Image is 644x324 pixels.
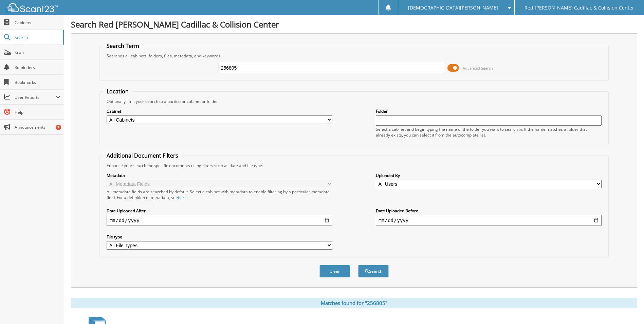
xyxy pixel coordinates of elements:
[103,88,132,95] legend: Location
[376,215,602,226] input: end
[15,65,60,70] span: Reminders
[376,173,602,178] label: Uploaded By
[103,42,143,50] legend: Search Term
[178,195,187,200] a: here
[71,298,637,308] div: Matches found for "256805"
[358,265,389,277] button: Search
[103,152,182,159] legend: Additional Document Filters
[408,6,498,10] span: [DEMOGRAPHIC_DATA][PERSON_NAME]
[15,79,60,85] span: Bookmarks
[107,234,332,240] label: File type
[56,125,61,130] div: 7
[107,173,332,178] label: Metadata
[107,189,332,200] div: All metadata fields are searched by default. Select a cabinet with metadata to enable filtering b...
[376,126,602,138] div: Select a cabinet and begin typing the name of the folder you want to search in. If the name match...
[15,124,60,130] span: Announcements
[319,265,350,277] button: Clear
[376,208,602,214] label: Date Uploaded Before
[15,109,60,115] span: Help
[15,50,60,55] span: Scan
[376,108,602,114] label: Folder
[107,108,332,114] label: Cabinet
[7,3,58,12] img: scan123-logo-white.svg
[103,98,605,104] div: Optionally limit your search to a particular cabinet or folder
[525,6,634,10] span: Red [PERSON_NAME] Cadillac & Collision Center
[103,53,605,59] div: Searches all cabinets, folders, files, metadata, and keywords
[107,215,332,226] input: start
[15,20,60,25] span: Cabinets
[107,208,332,214] label: Date Uploaded After
[15,35,59,40] span: Search
[15,94,56,100] span: User Reports
[103,163,605,168] div: Enhance your search for specific documents using filters such as date and file type.
[71,19,637,30] h1: Search Red [PERSON_NAME] Cadillac & Collision Center
[463,66,493,71] span: Advanced Search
